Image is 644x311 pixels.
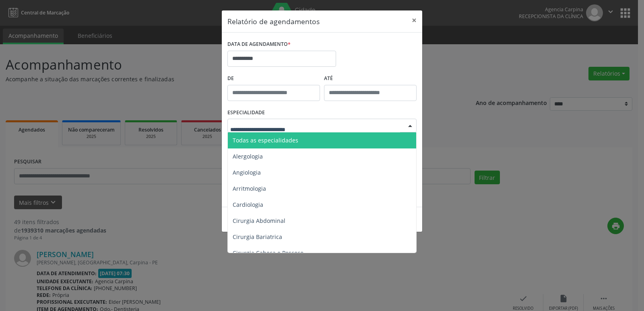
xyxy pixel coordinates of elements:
[233,249,303,257] span: Cirurgia Cabeça e Pescoço
[233,169,261,176] span: Angiologia
[406,10,422,30] button: Close
[233,233,282,241] span: Cirurgia Bariatrica
[324,72,417,85] label: ATÉ
[233,201,263,208] span: Cardiologia
[227,38,291,51] label: DATA DE AGENDAMENTO
[233,152,263,160] span: Alergologia
[233,217,285,224] span: Cirurgia Abdominal
[233,185,266,192] span: Arritmologia
[227,72,320,85] label: De
[233,136,298,144] span: Todas as especialidades
[227,16,320,27] h5: Relatório de agendamentos
[227,107,265,119] label: ESPECIALIDADE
